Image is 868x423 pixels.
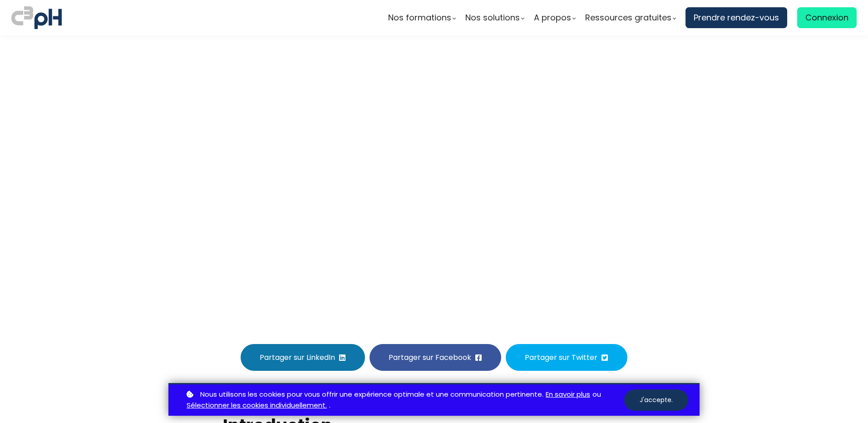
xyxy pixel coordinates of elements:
[585,11,671,25] span: Ressources gratuites
[184,389,624,412] p: ou .
[241,344,365,371] button: Partager sur LinkedIn
[506,344,627,371] button: Partager sur Twitter
[260,352,335,363] span: Partager sur LinkedIn
[370,344,501,371] button: Partager sur Facebook
[200,389,543,400] span: Nous utilisons les cookies pour vous offrir une expérience optimale et une communication pertinente.
[388,11,451,25] span: Nos formations
[686,7,787,28] a: Prendre rendez-vous
[797,7,857,28] a: Connexion
[11,5,62,31] img: logo C3PH
[525,352,597,363] span: Partager sur Twitter
[465,11,520,25] span: Nos solutions
[805,11,848,25] span: Connexion
[694,11,779,25] span: Prendre rendez-vous
[187,400,327,411] a: Sélectionner les cookies individuellement.
[534,11,571,25] span: A propos
[546,389,590,400] a: En savoir plus
[624,389,688,411] button: J'accepte.
[389,352,471,363] span: Partager sur Facebook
